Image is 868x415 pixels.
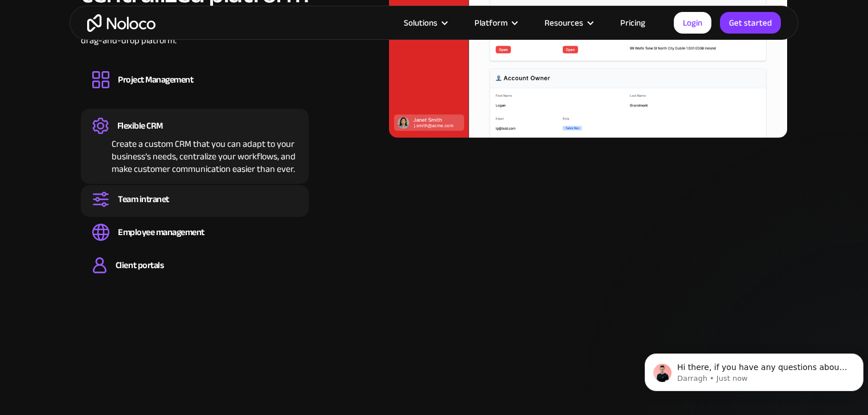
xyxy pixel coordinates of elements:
div: Resources [530,15,606,30]
div: Client portals [116,259,163,272]
div: Flexible CRM [117,120,163,132]
a: Login [674,12,711,34]
div: Project Management [118,73,193,86]
div: Create a custom CRM that you can adapt to your business’s needs, centralize your workflows, and m... [92,134,297,175]
a: Pricing [606,15,660,30]
div: Solutions [390,15,460,30]
div: Design custom project management tools to speed up workflows, track progress, and optimize your t... [92,88,297,92]
div: Easily manage employee information, track performance, and handle HR tasks from a single platform. [92,241,297,244]
div: Team intranet [118,193,169,206]
div: Build a secure, fully-branded, and personalized client portal that lets your customers self-serve. [92,274,297,277]
div: Solutions [404,15,437,30]
div: Set up a central space for your team to collaborate, share information, and stay up to date on co... [92,208,297,211]
iframe: Intercom notifications message [640,330,868,409]
div: Employee management [118,226,204,239]
a: home [87,14,155,32]
a: Get started [720,12,781,34]
div: Platform [460,15,530,30]
div: Platform [474,15,507,30]
div: Resources [544,15,583,30]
